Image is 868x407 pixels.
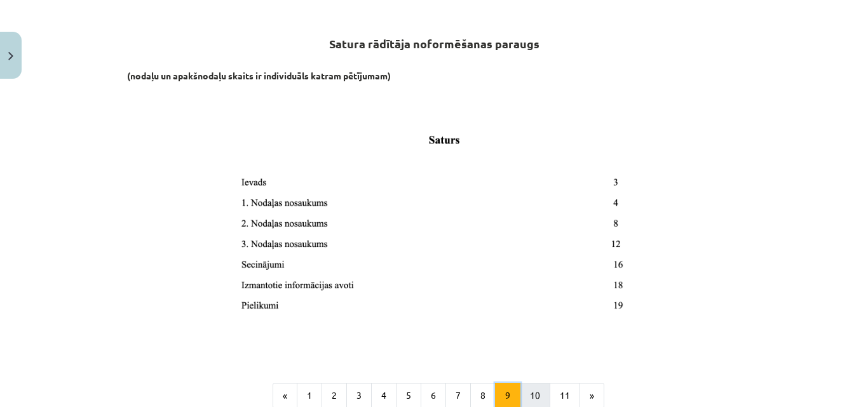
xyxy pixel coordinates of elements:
[127,70,391,81] b: (nodaļu un apakšnodaļu skaits ir individuāls katram pētījumam)
[8,52,13,60] img: icon-close-lesson-0947bae3869378f0d4975bcd49f059093ad1ed9edebbc8119c70593378902aed.svg
[329,36,539,51] b: Satura rādītāja noformēšanas paraugs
